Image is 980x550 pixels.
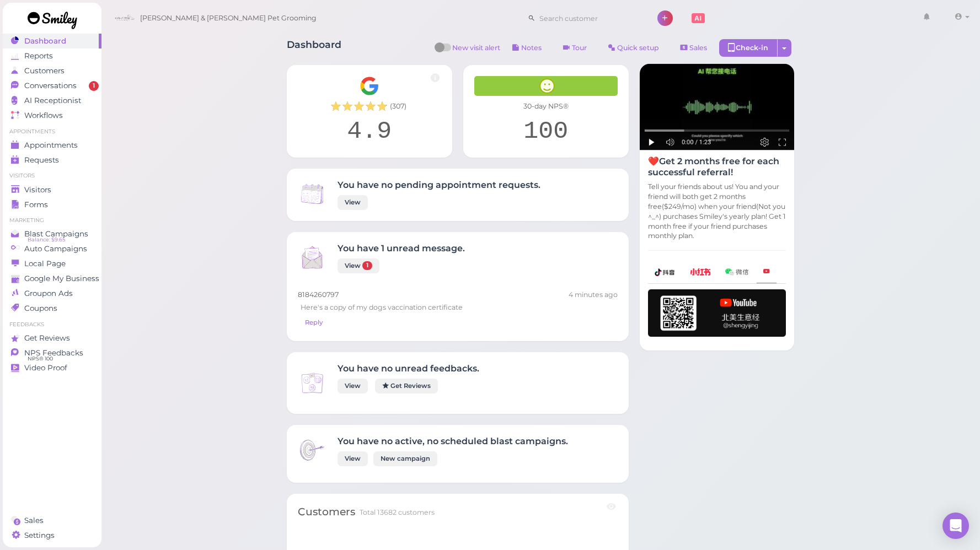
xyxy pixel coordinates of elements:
[3,217,101,224] li: Marketing
[89,81,99,91] span: 1
[648,182,786,241] p: Tell your friends about us! You and your friend will both get 2 months free($249/mo) when your fr...
[3,241,101,256] a: Auto Campaigns
[24,51,53,61] span: Reports
[298,369,326,397] img: Inbox
[3,256,101,271] a: Local Page
[3,153,101,168] a: Requests
[24,185,51,195] span: Visitors
[3,271,101,286] a: Google My Business
[338,363,479,374] h4: You have no unread feedbacks.
[599,39,668,57] a: Quick setup
[298,243,326,272] img: Inbox
[554,39,596,57] a: Tour
[3,528,101,543] a: Settings
[3,48,101,63] a: Reports
[24,274,99,283] span: Google My Business
[24,111,63,120] span: Workflows
[24,155,59,165] span: Requests
[24,66,65,76] span: Customers
[360,76,379,96] img: Google__G__Logo-edd0e34f60d7ca4a2f4ece79cff21ae3.svg
[474,101,618,111] div: 30-day NPS®
[24,244,87,254] span: Auto Campaigns
[24,36,66,46] span: Dashboard
[648,156,786,177] h4: ❤️Get 2 months free for each successful referral!
[338,195,368,210] a: View
[298,290,618,300] div: 8184260797
[3,360,101,375] a: Video Proof
[24,516,44,525] span: Sales
[24,333,70,343] span: Get Reviews
[28,354,53,363] span: NPS® 100
[3,182,101,197] a: Visitors
[3,93,101,108] a: AI Receptionist
[3,301,101,316] a: Coupons
[689,44,707,52] span: Sales
[648,289,786,337] img: youtube-h-92280983ece59b2848f85fc261e8ffad.png
[298,315,330,330] a: Reply
[338,379,368,393] a: View
[3,172,101,180] li: Visitors
[3,346,101,360] a: NPS Feedbacks NPS® 100
[503,39,551,57] button: Notes
[338,243,465,254] h4: You have 1 unread message.
[373,451,437,466] a: New campaign
[24,304,57,313] span: Coupons
[24,81,77,90] span: Conversations
[24,363,67,373] span: Video Proof
[3,63,101,78] a: Customers
[375,379,438,393] a: Get Reviews
[24,141,78,150] span: Appointments
[390,101,406,111] span: ( 307 )
[298,300,618,315] div: Here's a copy of my dogs vaccination certificate
[24,531,55,540] span: Settings
[3,321,101,328] li: Feedbacks
[338,180,540,190] h4: You have no pending appointment requests.
[362,261,372,270] span: 1
[24,348,83,358] span: NPS Feedbacks
[3,286,101,301] a: Groupon Ads
[298,505,355,520] div: Customers
[140,3,317,34] span: [PERSON_NAME] & [PERSON_NAME] Pet Grooming
[3,138,101,153] a: Appointments
[298,436,326,465] img: Inbox
[28,235,65,244] span: Balance: $9.65
[3,108,101,123] a: Workflows
[3,78,101,93] a: Conversations 1
[298,180,326,208] img: Inbox
[719,39,778,57] div: Check-in
[474,117,618,147] div: 100
[535,9,642,27] input: Search customer
[569,290,618,300] div: 08/22 04:51pm
[3,331,101,346] a: Get Reviews
[3,128,101,136] li: Appointments
[640,64,794,150] img: AI receptionist
[671,39,716,57] a: Sales
[942,513,969,539] div: Open Intercom Messenger
[298,117,441,147] div: 4.9
[338,436,568,446] h4: You have no active, no scheduled blast campaigns.
[24,200,48,209] span: Forms
[3,513,101,528] a: Sales
[452,43,500,60] span: New visit alert
[360,508,435,517] div: Total 13682 customers
[725,268,748,276] img: wechat-a99521bb4f7854bbf8f190d1356e2cdb.png
[24,96,81,105] span: AI Receptionist
[338,451,368,466] a: View
[338,258,379,273] a: View 1
[287,39,341,60] h1: Dashboard
[24,259,66,268] span: Local Page
[3,34,101,48] a: Dashboard
[24,229,88,239] span: Blast Campaigns
[3,227,101,241] a: Blast Campaigns Balance: $9.65
[655,268,676,276] img: douyin-2727e60b7b0d5d1bbe969c21619e8014.png
[690,268,711,276] img: xhs-786d23addd57f6a2be217d5a65f4ab6b.png
[3,197,101,212] a: Forms
[24,289,73,298] span: Groupon Ads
